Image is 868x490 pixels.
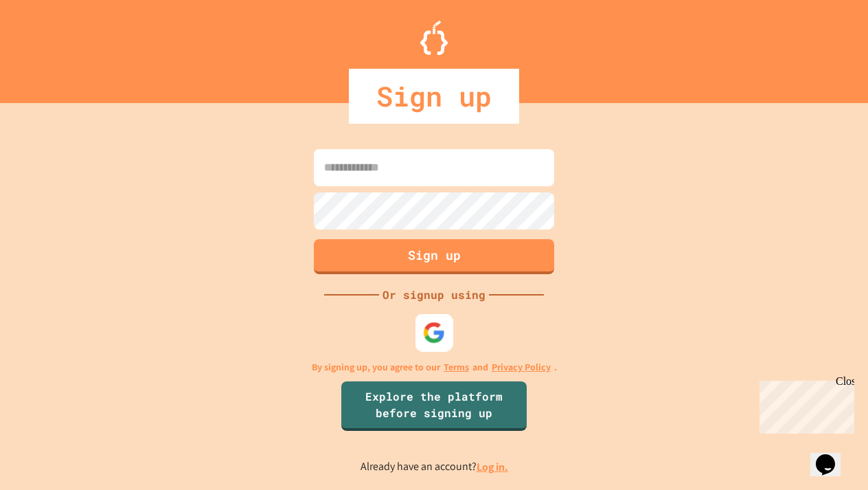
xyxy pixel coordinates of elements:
[420,21,448,55] img: Logo.svg
[477,460,508,474] a: Log in.
[810,435,854,476] iframe: chat widget
[754,375,854,434] iframe: chat widget
[379,287,489,303] div: Or signup using
[444,360,469,375] a: Terms
[312,360,557,375] p: By signing up, you agree to our and .
[349,69,519,124] div: Sign up
[314,239,554,274] button: Sign up
[5,5,95,87] div: Chat with us now!Close
[361,458,508,476] p: Already have an account?
[341,381,527,431] a: Explore the platform before signing up
[492,360,551,375] a: Privacy Policy
[423,321,446,344] img: google-icon.svg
